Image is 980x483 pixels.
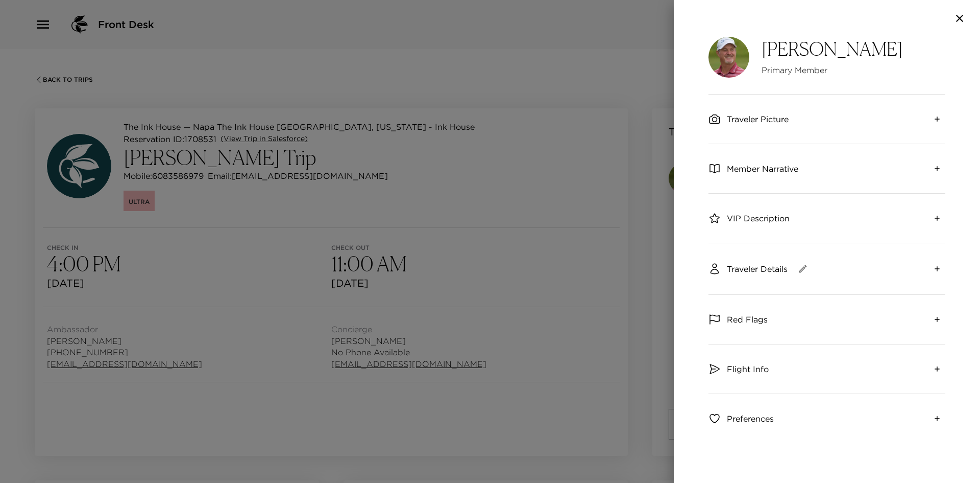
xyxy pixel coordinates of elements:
[929,210,945,226] button: expand
[929,311,945,328] button: expand
[929,410,945,427] button: expand
[929,261,945,277] button: expand
[708,37,749,78] img: Z
[727,163,798,174] span: Member Narrative
[727,213,790,224] span: VIP Description
[929,361,945,377] button: expand
[727,113,789,125] span: Traveler Picture
[929,111,945,127] button: expand
[929,160,945,177] button: expand
[727,314,768,325] span: Red Flags
[727,263,788,274] span: Traveler Details
[762,64,903,76] span: Primary Member
[727,413,774,424] span: Preferences
[727,363,769,375] span: Flight Info
[762,38,903,60] h4: [PERSON_NAME]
